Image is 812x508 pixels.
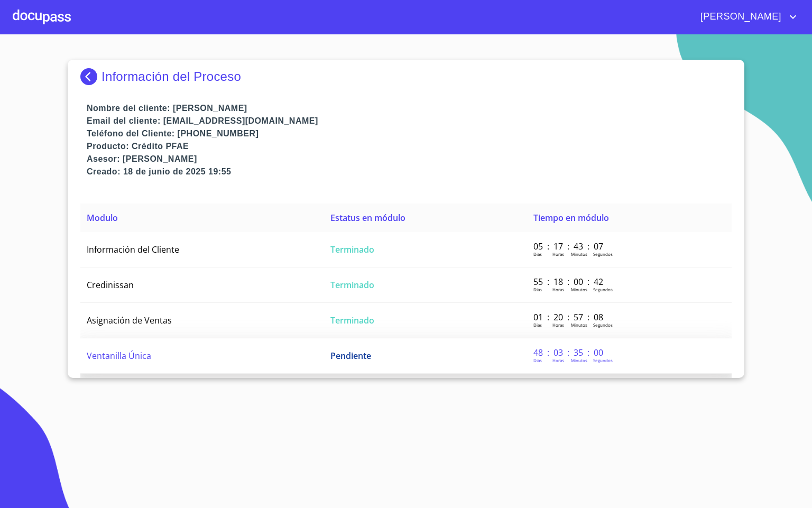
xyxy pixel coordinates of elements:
[533,357,542,363] p: Dias
[87,102,732,115] p: Nombre del cliente: [PERSON_NAME]
[80,68,732,85] div: Información del Proceso
[552,287,564,292] p: Horas
[571,357,587,363] p: Minutos
[330,279,374,291] span: Terminado
[593,251,613,257] p: Segundos
[571,287,587,292] p: Minutos
[533,212,609,224] span: Tiempo en módulo
[87,350,151,362] span: Ventanilla Única
[693,8,799,25] button: account of current user
[552,357,564,363] p: Horas
[87,315,172,326] span: Asignación de Ventas
[330,315,374,326] span: Terminado
[87,115,732,127] p: Email del cliente: [EMAIL_ADDRESS][DOMAIN_NAME]
[533,241,605,252] p: 05 : 17 : 43 : 07
[552,251,564,257] p: Horas
[87,212,118,224] span: Modulo
[330,350,371,362] span: Pendiente
[330,244,374,255] span: Terminado
[330,212,405,224] span: Estatus en módulo
[87,244,179,255] span: Información del Cliente
[533,276,605,288] p: 55 : 18 : 00 : 42
[80,68,101,85] img: Docupass spot blue
[533,287,542,292] p: Dias
[533,347,605,358] p: 48 : 03 : 35 : 00
[571,322,587,328] p: Minutos
[593,322,613,328] p: Segundos
[87,153,732,165] p: Asesor: [PERSON_NAME]
[87,127,732,140] p: Teléfono del Cliente: [PHONE_NUMBER]
[552,322,564,328] p: Horas
[87,165,732,178] p: Creado: 18 de junio de 2025 19:55
[87,140,732,153] p: Producto: Crédito PFAE
[571,251,587,257] p: Minutos
[693,8,787,25] span: [PERSON_NAME]
[533,251,542,257] p: Dias
[101,69,241,84] p: Información del Proceso
[593,357,613,363] p: Segundos
[533,322,542,328] p: Dias
[533,311,605,323] p: 01 : 20 : 57 : 08
[87,279,134,291] span: Credinissan
[593,287,613,292] p: Segundos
